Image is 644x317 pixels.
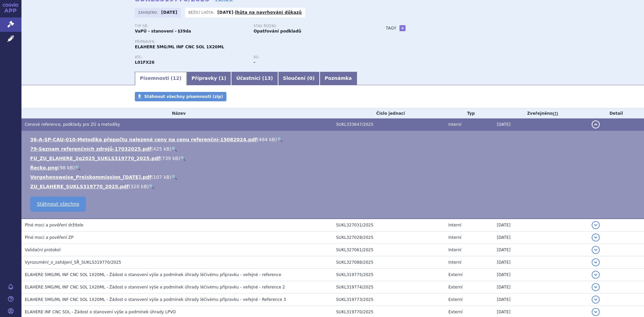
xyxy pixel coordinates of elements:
[254,24,366,28] p: Stav řízení:
[333,256,445,269] td: SUKL327088/2025
[25,122,120,127] span: Cenové reference, podklady pro ZÚ a metodiky
[493,244,588,256] td: [DATE]
[135,29,191,34] strong: VaPÚ - stanovení - §39da
[493,269,588,281] td: [DATE]
[448,285,463,289] span: Externí
[25,248,61,252] span: Validační protokol
[592,308,600,316] button: detail
[135,40,372,44] p: Přípravek:
[135,55,247,59] p: ATC:
[309,75,313,81] span: 0
[493,118,588,131] td: [DATE]
[493,281,588,294] td: [DATE]
[278,72,320,85] a: Sloučení (0)
[333,219,445,231] td: SUKL327031/2025
[144,94,223,99] span: Stáhnout všechny písemnosti (zip)
[186,72,231,85] a: Přípravky (1)
[171,146,177,152] a: 🔍
[333,281,445,294] td: SUKL319774/2025
[333,244,445,256] td: SUKL327061/2025
[130,184,147,189] span: 320 kB
[320,72,357,85] a: Poznámka
[448,122,462,127] span: Interní
[217,10,233,15] strong: [DATE]
[277,137,283,142] a: 🔍
[254,55,366,59] p: RS:
[30,174,637,180] li: ( )
[135,60,155,65] strong: MIRVETUXIMAB SORAVTANSIN
[493,219,588,231] td: [DATE]
[153,174,170,180] span: 107 kB
[448,297,463,302] span: Externí
[60,165,73,170] span: 98 kB
[592,283,600,291] button: detail
[135,45,224,49] span: ELAHERE 5MG/ML INF CNC SOL 1X20ML
[75,165,80,170] a: 🔍
[592,246,600,254] button: detail
[448,248,462,252] span: Interní
[221,75,224,81] span: 1
[189,10,216,15] span: Běžící lhůta:
[333,269,445,281] td: SUKL319775/2025
[333,231,445,244] td: SUKL327028/2025
[180,156,186,161] a: 🔍
[135,72,186,85] a: Písemnosti (12)
[30,146,151,152] a: 79-Seznam referenčních zdrojů-17032025.pdf
[161,10,177,15] strong: [DATE]
[138,10,159,15] span: Zahájeno:
[25,235,73,240] span: Plné moci a pověření ZP
[21,108,333,118] th: Název
[25,310,176,314] span: ELAHERE INF CNC SOL - Žádost o stanovení výše a podmínek úhrady LPVO
[30,174,151,180] a: Vorgehensweise_Preiskommission_[DATE].pdf
[235,10,302,15] a: lhůta na navrhování důkazů
[592,296,600,304] button: detail
[592,258,600,266] button: detail
[448,272,463,277] span: Externí
[448,310,463,314] span: Externí
[30,184,129,189] a: ZU_ELAHERE_SUKLS319770_2025.pdf
[30,183,637,190] li: ( )
[493,231,588,244] td: [DATE]
[254,29,301,34] strong: Opatřování podkladů
[259,137,275,142] span: 484 kB
[30,146,637,152] li: ( )
[493,108,588,118] th: Zveřejněno
[149,184,154,189] a: 🔍
[153,146,170,152] span: 425 kB
[254,60,255,65] strong: -
[588,108,644,118] th: Detail
[493,256,588,269] td: [DATE]
[30,155,637,162] li: ( )
[135,92,226,101] a: Stáhnout všechny písemnosti (zip)
[30,165,58,170] a: Řecko.png
[30,164,637,171] li: ( )
[333,118,445,131] td: SUKL333647/2025
[448,235,462,240] span: Interní
[592,233,600,242] button: detail
[25,285,285,289] span: ELAHERE 5MG/ML INF CNC SOL 1X20ML - Žádost o stanovení výše a podmínek úhrady léčivému přípravku ...
[386,24,396,32] h3: Tagy
[493,294,588,306] td: [DATE]
[162,156,178,161] span: 739 kB
[217,10,302,15] p: -
[171,174,177,180] a: 🔍
[25,260,121,265] span: Vyrozumění_o_zahájení_SŘ_SUKLS319770/2025
[592,221,600,229] button: detail
[399,25,406,31] a: +
[333,294,445,306] td: SUKL319773/2025
[231,72,278,85] a: Účastníci (13)
[25,297,286,302] span: ELAHERE 5MG/ML INF CNC SOL 1X20ML - Žádost o stanovení výše a podmínek úhrady léčivému přípravku ...
[25,223,84,227] span: Plné moci a pověření držitele
[553,111,558,116] abbr: (?)
[173,75,179,81] span: 12
[592,120,600,128] button: detail
[264,75,271,81] span: 13
[592,271,600,279] button: detail
[448,260,462,265] span: Interní
[30,136,637,143] li: ( )
[333,108,445,118] th: Číslo jednací
[445,108,494,118] th: Typ
[30,197,86,212] a: Stáhnout všechno
[135,24,247,28] p: Typ SŘ:
[25,272,281,277] span: ELAHERE 5MG/ML INF CNC SOL 1X20ML - Žádost o stanovení výše a podmínek úhrady léčivému přípravku ...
